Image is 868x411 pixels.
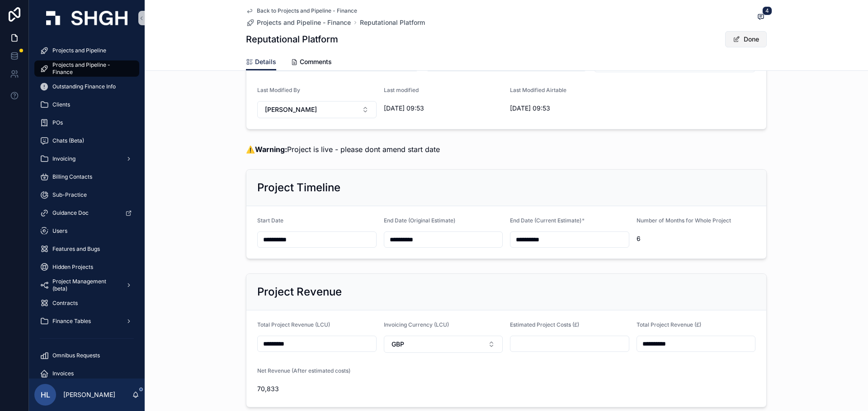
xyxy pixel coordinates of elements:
[34,133,139,149] a: Chats (Beta)
[34,365,139,382] a: Invoices
[52,300,78,307] span: Contracts
[34,277,139,293] a: Project Management (beta)
[34,42,139,59] a: Projects and Pipeline
[34,151,139,167] a: Invoicing
[46,11,127,25] img: App logo
[384,87,419,93] span: Last modified
[34,97,139,113] a: Clients
[34,223,139,239] a: Users
[34,169,139,185] a: Billing Contacts
[510,104,629,113] span: [DATE] 09:53
[257,285,342,299] h2: Project Revenue
[246,18,351,27] a: Projects and Pipeline - Finance
[257,87,300,93] span: Last Modified By
[52,101,70,108] span: Clients
[34,259,139,275] a: Hidden Projects
[510,321,579,328] span: Estimated Project Costs (£)
[257,367,350,374] span: Net Revenue (After estimated costs)
[52,83,116,90] span: Outstanding Finance Info
[510,87,566,93] span: Last Modified Airtable
[257,18,351,27] span: Projects and Pipeline - Finance
[34,187,139,203] a: Sub-Practice
[257,384,377,393] span: 70,833
[34,60,139,77] a: Projects and Pipeline - Finance
[52,263,93,271] span: Hidden Projects
[34,241,139,257] a: Features and Bugs
[384,217,455,224] span: End Date (Original Estimate)
[34,347,139,364] a: Omnibus Requests
[52,370,74,377] span: Invoices
[34,79,139,95] a: Outstanding Finance Info
[52,209,89,217] span: Guidance Doc
[725,31,767,47] button: Done
[637,217,731,224] span: Number of Months for Whole Project
[52,119,63,126] span: POs
[34,205,139,221] a: Guidance Doc
[762,6,772,15] span: 4
[255,57,276,66] span: Details
[257,180,340,195] h2: Project Timeline
[265,105,317,114] span: [PERSON_NAME]
[300,57,332,66] span: Comments
[52,155,75,162] span: Invoicing
[29,36,145,379] div: scrollable content
[52,318,91,325] span: Finance Tables
[392,340,404,349] span: GBP
[257,7,357,14] span: Back to Projects and Pipeline - Finance
[52,278,118,292] span: Project Management (beta)
[510,217,581,224] span: End Date (Current Estimate)
[257,321,330,328] span: Total Project Revenue (LCU)
[637,234,756,243] span: 6
[41,389,50,400] span: HL
[246,7,357,14] a: Back to Projects and Pipeline - Finance
[63,390,115,399] p: [PERSON_NAME]
[34,295,139,311] a: Contracts
[257,101,377,118] button: Select Button
[52,137,84,144] span: Chats (Beta)
[246,33,338,46] h1: Reputational Platform
[52,173,92,180] span: Billing Contacts
[52,191,87,199] span: Sub-Practice
[384,104,503,113] span: [DATE] 09:53
[52,352,100,359] span: Omnibus Requests
[52,61,130,76] span: Projects and Pipeline - Finance
[52,47,106,54] span: Projects and Pipeline
[384,336,503,353] button: Select Button
[291,54,332,72] a: Comments
[360,18,425,27] a: Reputational Platform
[34,313,139,329] a: Finance Tables
[384,321,449,328] span: Invoicing Currency (LCU)
[246,145,440,154] span: ⚠️ Project is live - please dont amend start date
[637,321,701,328] span: Total Project Revenue (£)
[52,245,100,253] span: Features and Bugs
[246,54,276,71] a: Details
[52,227,67,235] span: Users
[255,145,287,154] strong: Warning:
[257,217,283,224] span: Start Date
[34,115,139,131] a: POs
[755,12,767,23] button: 4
